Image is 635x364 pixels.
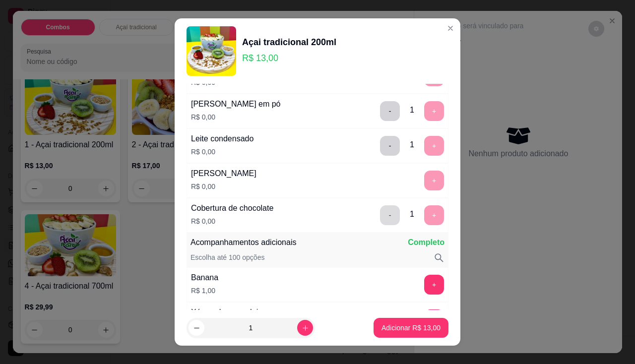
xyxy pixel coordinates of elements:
[443,20,458,36] button: Close
[381,323,441,333] p: Adicionar R$ 13,00
[191,286,218,296] p: R$ 1,00
[297,320,313,336] button: increase-product-quantity
[191,216,273,226] p: R$ 0,00
[380,101,400,121] button: delete
[380,136,400,156] button: delete
[191,168,256,180] div: [PERSON_NAME]
[410,208,414,220] div: 1
[380,205,400,225] button: delete
[191,147,254,157] p: R$ 0,00
[191,98,281,110] div: [PERSON_NAME] em pó
[187,26,236,76] img: product-image
[191,272,218,284] div: Banana
[242,51,336,65] p: R$ 13,00
[190,237,296,248] p: Acompanhamentos adicionais
[410,104,414,116] div: 1
[189,320,204,336] button: decrease-product-quantity
[191,112,281,122] p: R$ 0,00
[242,35,336,49] div: Açai tradicional 200ml
[424,275,444,295] button: add
[191,306,265,318] div: Xérem de amendoim
[191,182,256,191] p: R$ 0,00
[374,318,448,338] button: Adicionar R$ 13,00
[191,133,254,145] div: Leite condensado
[424,309,444,329] button: add
[410,139,414,151] div: 1
[191,202,273,214] div: Cobertura de chocolate
[190,252,264,263] p: Escolha até 100 opções
[408,237,444,248] p: Completo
